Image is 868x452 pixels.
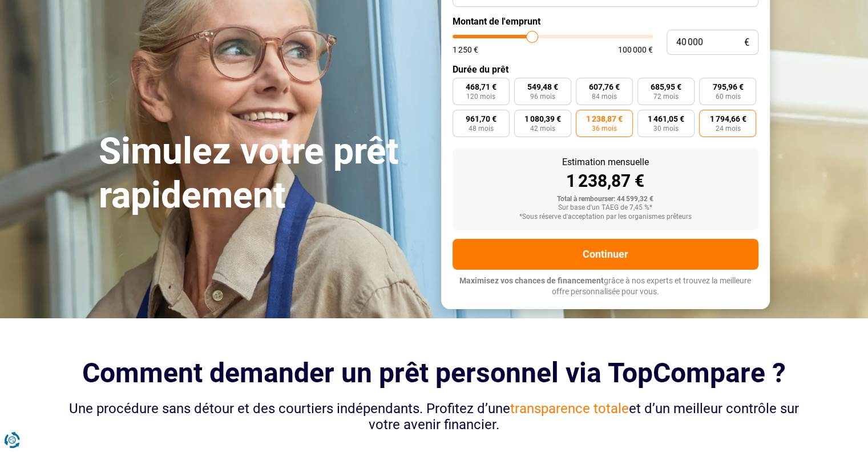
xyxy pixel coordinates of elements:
span: 1 238,87 € [586,115,623,123]
div: *Sous réserve d'acceptation par les organismes prêteurs [462,213,749,221]
button: Continuer [453,239,758,270]
span: 468,71 € [466,83,496,91]
span: 48 mois [469,125,494,132]
span: 961,70 € [466,115,496,123]
h1: Simulez votre prêt rapidement [99,130,427,218]
div: Une procédure sans détour et des courtiers indépendants. Profitez d’une et d’un meilleur contrôle... [64,401,804,434]
span: 36 mois [592,125,617,132]
span: 1 250 € [453,46,478,54]
p: grâce à nos experts et trouvez la meilleure offre personnalisée pour vous. [453,275,758,298]
span: 100 000 € [618,46,653,54]
span: 120 mois [466,93,495,100]
h2: Comment demander un prêt personnel via TopCompare ? [64,357,804,389]
span: 549,48 € [527,83,558,91]
span: 1 794,66 € [709,115,746,123]
div: Sur base d'un TAEG de 7,45 %* [462,204,749,212]
span: € [744,38,749,47]
label: Montant de l'emprunt [453,16,758,27]
span: 795,96 € [712,83,743,91]
span: 607,76 € [589,83,620,91]
span: 72 mois [653,93,679,100]
span: 24 mois [715,125,740,132]
div: Total à rembourser: 44 599,32 € [462,195,749,203]
span: 1 461,05 € [648,115,684,123]
span: 96 mois [530,93,555,100]
label: Durée du prêt [453,64,758,75]
span: Maximisez vos chances de financement [459,276,604,285]
span: transparence totale [510,401,629,417]
div: Estimation mensuelle [462,158,749,167]
span: 84 mois [592,93,617,100]
span: 685,95 € [651,83,681,91]
span: 1 080,39 € [524,115,561,123]
span: 42 mois [530,125,555,132]
span: 60 mois [715,93,740,100]
span: 30 mois [653,125,679,132]
div: 1 238,87 € [462,173,749,190]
